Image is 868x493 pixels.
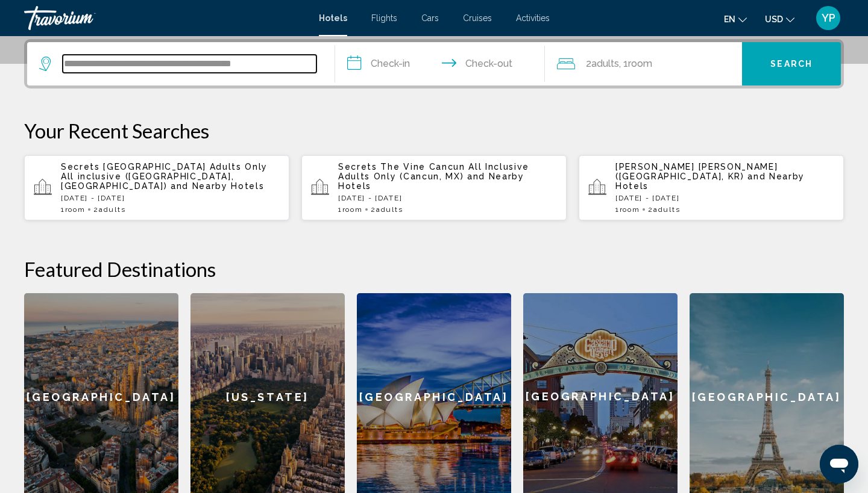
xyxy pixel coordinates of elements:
[822,12,835,24] span: YP
[319,13,347,23] a: Hotels
[338,162,529,181] span: Secrets The Vine Cancun All Inclusive Adults Only (Cancun, MX)
[342,205,363,214] span: Room
[615,162,778,181] span: [PERSON_NAME] [PERSON_NAME] ([GEOGRAPHIC_DATA], KR)
[516,13,550,23] a: Activities
[338,172,524,191] span: and Nearby Hotels
[620,205,640,214] span: Room
[61,162,268,191] span: Secrets [GEOGRAPHIC_DATA] Adults Only All inclusive ([GEOGRAPHIC_DATA], [GEOGRAPHIC_DATA])
[99,205,125,214] span: Adults
[93,205,125,214] span: 2
[615,194,834,202] p: [DATE] - [DATE]
[820,445,858,483] iframe: Botón para iniciar la ventana de mensajería
[335,42,545,85] button: Check in and out dates
[724,10,747,28] button: Change language
[61,205,85,214] span: 1
[24,6,307,30] a: Travorium
[24,155,289,221] button: Secrets [GEOGRAPHIC_DATA] Adults Only All inclusive ([GEOGRAPHIC_DATA], [GEOGRAPHIC_DATA]) and Ne...
[61,194,280,202] p: [DATE] - [DATE]
[545,42,743,85] button: Travelers: 2 adults, 0 children
[615,172,805,191] span: and Nearby Hotels
[765,10,794,28] button: Change currency
[765,14,783,24] span: USD
[301,155,567,221] button: Secrets The Vine Cancun All Inclusive Adults Only (Cancun, MX) and Nearby Hotels[DATE] - [DATE]1R...
[463,13,492,23] a: Cruises
[376,205,403,214] span: Adults
[591,58,619,69] span: Adults
[421,13,439,23] a: Cars
[813,5,844,31] button: User Menu
[371,205,403,214] span: 2
[742,42,841,85] button: Search
[628,58,652,69] span: Room
[648,205,680,214] span: 2
[171,181,265,191] span: and Nearby Hotels
[24,119,844,143] p: Your Recent Searches
[338,194,557,202] p: [DATE] - [DATE]
[371,13,397,23] a: Flights
[724,14,735,24] span: en
[586,55,619,72] span: 2
[24,257,844,281] h2: Featured Destinations
[579,155,844,221] button: [PERSON_NAME] [PERSON_NAME] ([GEOGRAPHIC_DATA], KR) and Nearby Hotels[DATE] - [DATE]1Room2Adults
[653,205,680,214] span: Adults
[65,205,86,214] span: Room
[27,42,841,85] div: Search widget
[619,55,652,72] span: , 1
[770,60,813,69] span: Search
[615,205,640,214] span: 1
[338,205,362,214] span: 1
